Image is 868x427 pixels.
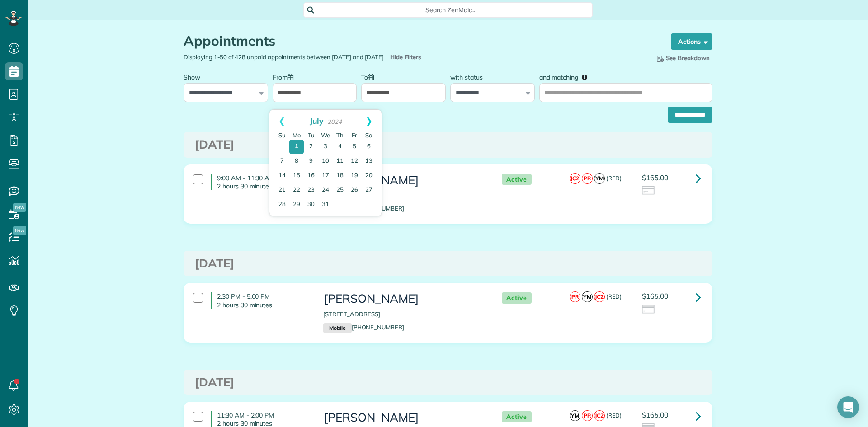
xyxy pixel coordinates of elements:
a: 27 [362,183,376,197]
a: 20 [362,169,376,183]
img: icon_credit_card_neutral-3d9a980bd25ce6dbb0f2033d7200983694762465c175678fcbc2d8f4bc43548e.png [642,186,656,196]
button: See Breakdown [652,53,712,63]
a: 24 [318,183,333,197]
a: 15 [289,169,304,183]
a: 6 [362,140,376,154]
h3: [DATE] [195,138,701,151]
a: 31 [318,197,333,212]
span: JC2 [594,410,605,421]
h3: [DATE] [195,376,701,389]
a: Hide Filters [388,53,421,61]
span: Tuesday [308,131,315,139]
span: $165.00 [642,173,668,182]
div: Displaying 1-50 of 428 unpaid appointments between [DATE] and [DATE] [177,53,448,61]
img: icon_credit_card_neutral-3d9a980bd25ce6dbb0f2033d7200983694762465c175678fcbc2d8f4bc43548e.png [642,305,656,315]
span: July [310,116,324,126]
h4: 2:30 PM - 5:00 PM [211,292,310,309]
div: Open Intercom Messenger [837,396,859,418]
a: 4 [333,140,347,154]
a: 1 [289,140,304,154]
span: Hide Filters [390,53,421,61]
span: YM [582,291,593,302]
a: Mobile[PHONE_NUMBER] [323,324,404,331]
span: Active [502,411,532,422]
span: YM [570,410,580,421]
a: Prev [269,110,294,132]
span: PR [570,291,580,302]
label: From [273,68,298,85]
a: 10 [318,154,333,169]
span: YM [594,173,605,184]
button: Actions [671,33,712,50]
a: 2 [304,140,318,154]
a: 5 [347,140,362,154]
a: 16 [304,169,318,183]
span: Thursday [336,131,344,139]
h3: [PERSON_NAME] [323,174,483,187]
small: Mobile [323,323,351,333]
a: 29 [289,197,304,212]
span: New [13,203,26,212]
p: 2 hours 30 minutes [217,182,310,190]
span: Active [502,292,532,304]
a: 25 [333,183,347,197]
span: See Breakdown [655,54,710,61]
a: 23 [304,183,318,197]
p: 2 hours 30 minutes [217,301,310,309]
a: 28 [275,197,289,212]
a: 19 [347,169,362,183]
a: 14 [275,169,289,183]
a: 9 [304,154,318,169]
a: 12 [347,154,362,169]
h4: 9:00 AM - 11:30 AM [211,174,310,190]
span: $165.00 [642,410,668,419]
span: Friday [352,131,357,139]
a: 18 [333,169,347,183]
label: To [361,68,378,85]
a: 3 [318,140,333,154]
p: [STREET_ADDRESS] [323,191,483,200]
span: New [13,226,26,235]
span: 2024 [327,118,342,125]
span: JC2 [570,173,580,184]
h3: [DATE] [195,257,701,270]
h3: [PERSON_NAME] [323,292,483,305]
span: Monday [292,131,301,139]
label: and matching [539,68,594,85]
a: 17 [318,169,333,183]
p: [STREET_ADDRESS] [323,310,483,319]
a: 11 [333,154,347,169]
a: 26 [347,183,362,197]
h3: [PERSON_NAME] [323,411,483,424]
span: PR [582,173,593,184]
h1: Appointments [184,33,654,48]
span: Sunday [278,131,286,139]
a: 21 [275,183,289,197]
span: JC2 [594,291,605,302]
a: 13 [362,154,376,169]
a: Next [357,110,382,132]
a: 8 [289,154,304,169]
span: Saturday [365,131,373,139]
span: Active [502,174,532,185]
span: (RED) [606,412,622,419]
span: (RED) [606,174,622,182]
span: PR [582,410,593,421]
span: (RED) [606,293,622,300]
span: Wednesday [321,131,330,139]
a: 30 [304,197,318,212]
span: $165.00 [642,291,668,300]
a: 7 [275,154,289,169]
a: 22 [289,183,304,197]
